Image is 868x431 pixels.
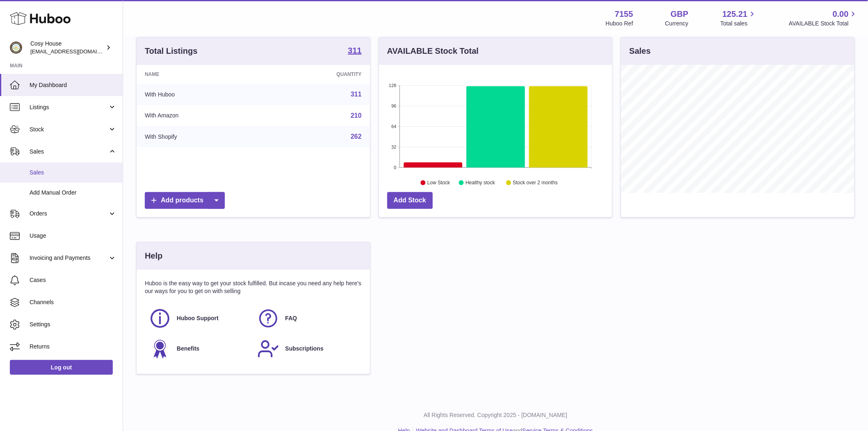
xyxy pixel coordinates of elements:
[30,276,116,284] span: Cases
[145,250,162,261] h3: Help
[149,338,249,360] a: Benefits
[30,40,104,55] div: Cosy House
[177,314,219,322] span: Huboo Support
[30,321,116,328] span: Settings
[387,192,433,209] a: Add Stock
[351,133,362,140] a: 262
[285,345,323,353] span: Subscriptions
[30,343,116,351] span: Returns
[391,124,396,129] text: 64
[466,180,496,186] text: Healthy stock
[130,411,861,419] p: All Rights Reserved. Copyright 2025 - [DOMAIN_NAME]
[351,91,362,98] a: 311
[10,360,113,375] a: Log out
[833,9,849,20] span: 0.00
[10,41,22,54] img: internalAdmin-7155@internal.huboo.com
[30,103,108,111] span: Listings
[30,298,116,306] span: Channels
[264,65,370,84] th: Quantity
[389,83,396,88] text: 128
[789,20,858,28] span: AVAILABLE Stock Total
[348,46,361,55] strong: 311
[30,189,116,197] span: Add Manual Order
[789,9,858,28] a: 0.00 AVAILABLE Stock Total
[391,144,396,149] text: 32
[722,9,747,20] span: 125.21
[629,46,651,57] h3: Sales
[145,280,362,295] p: Huboo is the easy way to get your stock fulfilled. But incase you need any help here's our ways f...
[387,46,479,57] h3: AVAILABLE Stock Total
[285,314,297,322] span: FAQ
[427,180,450,186] text: Low Stock
[177,345,199,353] span: Benefits
[145,46,198,57] h3: Total Listings
[145,192,225,209] a: Add products
[257,338,357,360] a: Subscriptions
[30,126,108,133] span: Stock
[30,232,116,240] span: Usage
[137,84,264,105] td: With Huboo
[30,169,116,177] span: Sales
[30,148,108,156] span: Sales
[137,105,264,126] td: With Amazon
[394,165,396,170] text: 0
[351,112,362,119] a: 210
[671,9,688,20] strong: GBP
[137,126,264,147] td: With Shopify
[513,180,557,186] text: Stock over 2 months
[30,254,108,262] span: Invoicing and Payments
[149,307,249,330] a: Huboo Support
[606,20,633,28] div: Huboo Ref
[30,48,121,55] span: [EMAIL_ADDRESS][DOMAIN_NAME]
[257,307,357,330] a: FAQ
[348,46,361,56] a: 311
[30,210,108,218] span: Orders
[391,103,396,108] text: 96
[615,9,633,20] strong: 7155
[720,20,757,28] span: Total sales
[665,20,689,28] div: Currency
[720,9,757,28] a: 125.21 Total sales
[137,65,264,84] th: Name
[30,81,116,89] span: My Dashboard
